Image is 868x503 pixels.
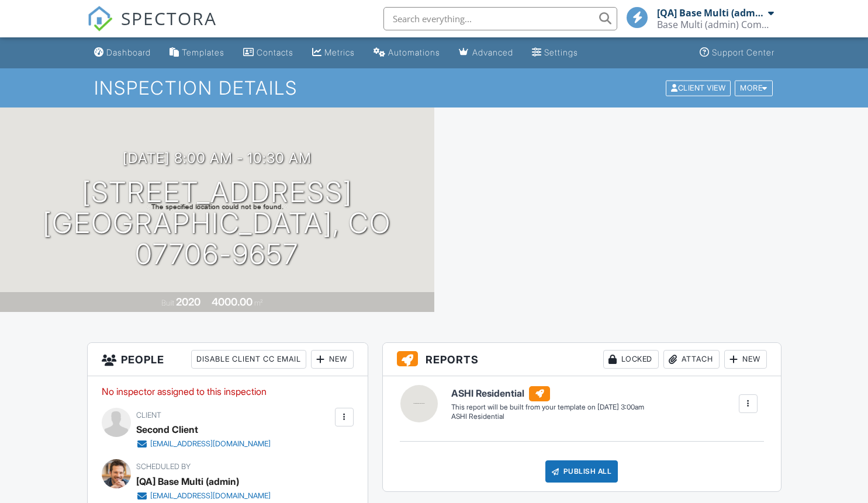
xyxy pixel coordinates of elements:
h1: Inspection Details [94,78,773,98]
a: Dashboard [89,42,155,64]
a: Automations (Basic) [369,42,445,64]
span: SPECTORA [121,6,217,30]
div: This report will be built from your template on [DATE] 3:00am [451,403,644,412]
div: Disable Client CC Email [191,350,306,369]
div: 4000.00 [212,296,253,308]
h1: [STREET_ADDRESS] [GEOGRAPHIC_DATA], CO 07706-9657 [19,177,416,269]
div: Metrics [324,47,355,57]
a: SPECTORA [87,16,217,40]
img: The Best Home Inspection Software - Spectora [87,6,113,32]
div: Advanced [472,47,513,57]
div: New [724,350,767,369]
a: [EMAIL_ADDRESS][DOMAIN_NAME] [136,438,271,450]
h3: [DATE] 8:00 am - 10:30 am [123,150,312,166]
a: Contacts [238,42,298,64]
div: Attach [663,350,720,369]
div: Dashboard [106,47,151,57]
h3: Reports [383,343,781,376]
div: Client View [666,80,731,96]
div: Contacts [257,47,293,57]
div: [QA] Base Multi (admin) [136,473,239,490]
span: m² [254,299,263,307]
a: Support Center [695,42,779,64]
a: Metrics [307,42,359,64]
div: [QA] Base Multi (admin) [657,7,765,19]
span: Client [136,411,161,419]
input: Search everything... [383,7,617,30]
a: Advanced [454,42,518,64]
div: Settings [544,47,578,57]
a: Templates [165,42,229,64]
a: Settings [527,42,583,64]
div: [EMAIL_ADDRESS][DOMAIN_NAME] [150,439,271,449]
span: Scheduled By [136,462,191,471]
div: Automations [388,47,440,57]
div: Templates [182,47,224,57]
div: 2020 [176,296,200,308]
div: Publish All [545,460,618,483]
p: No inspector assigned to this inspection [102,385,354,398]
a: Client View [665,83,734,92]
h3: People [88,343,368,376]
div: Base Multi (admin) Company [657,19,774,30]
div: Second Client [136,421,198,438]
span: Built [161,299,174,307]
div: ASHI Residential [451,412,644,422]
div: Locked [603,350,659,369]
div: Support Center [712,47,774,57]
div: More [735,80,773,96]
div: New [311,350,354,369]
a: [EMAIL_ADDRESS][DOMAIN_NAME] [136,490,271,502]
div: [EMAIL_ADDRESS][DOMAIN_NAME] [150,491,271,501]
h6: ASHI Residential [451,386,644,401]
